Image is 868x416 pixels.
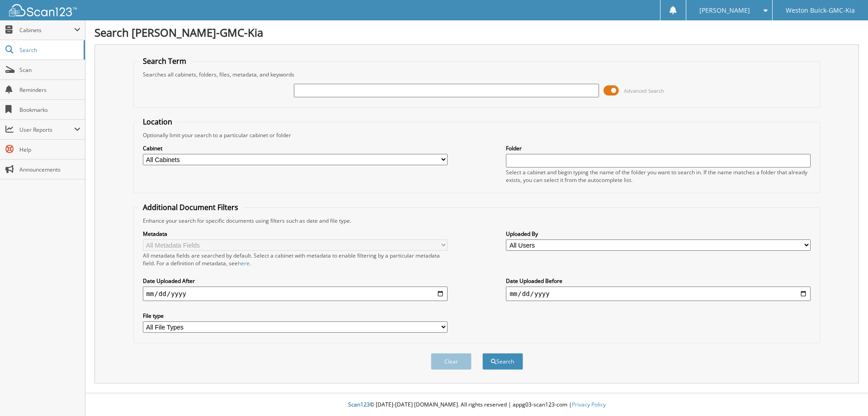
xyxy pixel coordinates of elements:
[138,217,816,225] div: Enhance your search for specific documents using filters such as date and file type.
[138,131,816,139] div: Optionally limit your search to a particular cabinet or folder
[506,144,811,152] label: Folder
[19,126,74,134] span: User Reports
[506,277,811,285] label: Date Uploaded Before
[19,106,80,114] span: Bookmarks
[238,259,250,267] a: here
[19,66,80,74] span: Scan
[143,287,448,301] input: start
[786,8,855,13] span: Weston Buick-GMC-Kia
[94,25,859,40] h1: Search [PERSON_NAME]-GMC-Kia
[19,26,74,34] span: Cabinets
[138,71,816,78] div: Searches all cabinets, folders, files, metadata, and keywords
[138,202,243,212] legend: Additional Document Filters
[143,230,448,238] label: Metadata
[19,86,80,94] span: Reminders
[19,46,79,54] span: Search
[143,312,448,320] label: File type
[85,394,868,416] div: © [DATE]-[DATE] [DOMAIN_NAME]. All rights reserved | appg03-scan123-com |
[624,87,664,94] span: Advanced Search
[506,230,811,238] label: Uploaded By
[19,146,80,153] span: Help
[348,401,370,408] span: Scan123
[138,117,177,127] legend: Location
[699,8,750,13] span: [PERSON_NAME]
[143,252,448,267] div: All metadata fields are searched by default. Select a cabinet with metadata to enable filtering b...
[482,353,523,370] button: Search
[506,168,811,184] div: Select a cabinet and begin typing the name of the folder you want to search in. If the name match...
[143,277,448,285] label: Date Uploaded After
[19,166,80,173] span: Announcements
[138,56,191,66] legend: Search Term
[9,4,77,16] img: scan123-logo-white.svg
[143,144,448,152] label: Cabinet
[431,353,472,370] button: Clear
[572,401,606,408] a: Privacy Policy
[506,287,811,301] input: end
